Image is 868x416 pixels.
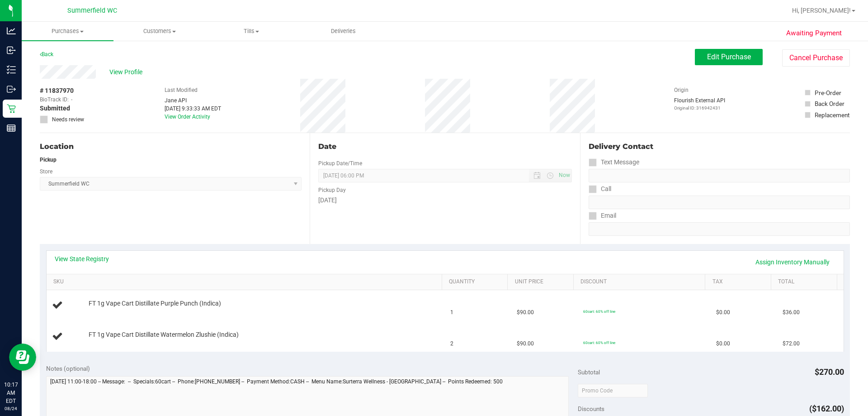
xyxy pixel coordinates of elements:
div: [DATE] [318,196,571,205]
a: Tills [206,22,297,41]
div: [DATE] 9:33:33 AM EDT [165,105,221,113]
span: Needs review [52,115,84,124]
a: View State Registry [55,254,109,263]
label: Store [40,167,52,176]
p: Original ID: 316942431 [674,105,725,111]
label: Pickup Date/Time [318,159,362,167]
span: 1 [450,308,453,317]
inline-svg: Outbound [7,85,16,94]
div: Back Order [815,99,844,108]
span: Submitted [40,104,70,113]
span: - [71,96,72,104]
span: FT 1g Vape Cart Distillate Purple Punch (Indica) [89,299,221,308]
inline-svg: Reports [7,124,16,133]
span: $90.00 [517,308,534,317]
label: Call [589,182,611,196]
span: $0.00 [716,339,730,348]
inline-svg: Inventory [7,65,16,74]
div: Jane API [165,96,221,105]
label: Text Message [589,156,639,169]
span: Customers [114,27,205,35]
inline-svg: Inbound [7,46,16,55]
a: Purchases [22,22,113,41]
span: Summerfield WC [67,7,117,14]
span: $270.00 [815,367,844,377]
span: 60cart: 60% off line [583,340,615,345]
div: Location [40,141,302,152]
span: $90.00 [517,339,534,348]
div: Flourish External API [674,96,725,111]
span: Deliveries [319,27,368,35]
input: Format: (999) 999-9999 [589,196,850,209]
p: 10:17 AM EDT [4,381,18,405]
a: Tax [712,278,768,286]
span: $0.00 [716,308,730,317]
input: Format: (999) 999-9999 [589,169,850,182]
a: SKU [53,278,438,286]
p: 08/24 [4,405,18,412]
span: Subtotal [578,368,600,376]
span: Awaiting Payment [786,28,842,38]
span: 2 [450,339,453,348]
span: $36.00 [783,308,800,317]
label: Origin [674,86,689,94]
span: Hi, [PERSON_NAME]! [792,7,851,14]
span: 60cart: 60% off line [583,309,615,314]
a: Unit Price [515,278,570,286]
span: Tills [206,27,297,35]
span: # 11837970 [40,86,74,96]
a: Assign Inventory Manually [750,254,835,270]
div: Replacement [815,110,849,120]
label: Pickup Day [318,186,346,194]
span: View Profile [109,67,146,77]
a: Total [778,278,833,286]
a: Customers [113,22,205,41]
strong: Pickup [40,157,57,163]
span: Purchases [22,27,113,35]
button: Cancel Purchase [782,49,850,67]
a: Quantity [449,278,504,286]
a: View Order Activity [165,114,210,120]
inline-svg: Analytics [7,26,16,35]
inline-svg: Retail [7,104,16,113]
label: Email [589,209,616,222]
button: Edit Purchase [695,49,763,65]
div: Date [318,141,571,152]
span: $72.00 [783,339,800,348]
a: Discount [580,278,702,286]
label: Last Modified [165,86,198,94]
a: Deliveries [297,22,389,41]
span: BioTrack ID: [40,96,69,104]
div: Delivery Contact [589,141,850,152]
span: Notes (optional) [46,365,90,372]
div: Pre-Order [815,88,841,97]
iframe: Resource center [9,344,36,371]
span: Edit Purchase [707,53,751,61]
a: Back [40,51,53,57]
input: Promo Code [578,384,648,397]
span: FT 1g Vape Cart Distillate Watermelon Zlushie (Indica) [89,330,239,339]
span: ($162.00) [809,404,844,413]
